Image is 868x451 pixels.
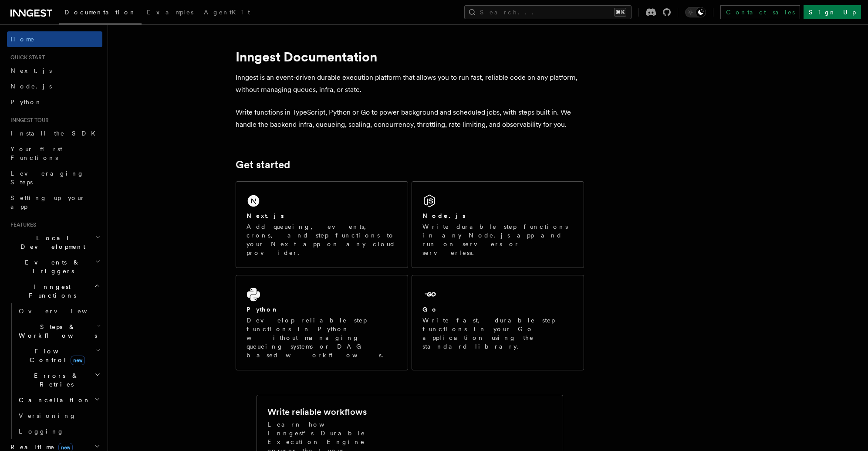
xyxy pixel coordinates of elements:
a: Install the SDK [7,125,102,141]
button: Errors & Retries [15,368,102,392]
span: Features [7,221,36,228]
button: Toggle dark mode [685,7,706,17]
span: Node.js [10,83,52,90]
span: Inngest Functions [7,282,94,300]
p: Develop reliable step functions in Python without managing queueing systems or DAG based workflows. [247,316,397,359]
a: GoWrite fast, durable step functions in your Go application using the standard library. [412,275,584,370]
a: Home [7,31,102,47]
span: Install the SDK [10,130,101,137]
span: Versioning [19,412,76,419]
a: Get started [236,159,290,171]
p: Inngest is an event-driven durable execution platform that allows you to run fast, reliable code ... [236,71,584,96]
a: Documentation [59,3,142,24]
a: Overview [15,303,102,319]
button: Cancellation [15,392,102,408]
span: Setting up your app [10,194,85,210]
p: Write functions in TypeScript, Python or Go to power background and scheduled jobs, with steps bu... [236,106,584,131]
span: Next.js [10,67,52,74]
button: Flow Controlnew [15,343,102,368]
span: Events & Triggers [7,258,95,275]
span: Inngest tour [7,117,49,124]
a: Leveraging Steps [7,166,102,190]
h2: Write reliable workflows [267,406,367,418]
a: AgentKit [199,3,255,24]
a: Python [7,94,102,110]
button: Steps & Workflows [15,319,102,343]
button: Local Development [7,230,102,254]
h2: Python [247,305,279,314]
h2: Go [422,305,438,314]
a: Next.jsAdd queueing, events, crons, and step functions to your Next app on any cloud provider. [236,181,408,268]
a: Examples [142,3,199,24]
button: Inngest Functions [7,279,102,303]
button: Events & Triggers [7,254,102,279]
a: PythonDevelop reliable step functions in Python without managing queueing systems or DAG based wo... [236,275,408,370]
a: Logging [15,424,102,439]
span: new [71,356,85,365]
a: Node.jsWrite durable step functions in any Node.js app and run on servers or serverless. [412,181,584,268]
h2: Next.js [247,211,284,220]
a: Node.js [7,78,102,94]
a: Contact sales [720,5,800,19]
h1: Inngest Documentation [236,49,584,64]
span: Flow Control [15,347,96,364]
span: Logging [19,428,64,435]
button: Search...⌘K [464,5,632,19]
span: Your first Functions [10,146,62,161]
span: Cancellation [15,396,91,404]
span: Documentation [64,9,136,16]
span: Steps & Workflows [15,322,97,340]
a: Next.js [7,63,102,78]
span: Overview [19,308,108,315]
kbd: ⌘K [614,8,626,17]
span: Local Development [7,234,95,251]
span: AgentKit [204,9,250,16]
p: Write fast, durable step functions in your Go application using the standard library. [422,316,573,351]
span: Errors & Retries [15,371,95,389]
h2: Node.js [422,211,466,220]
a: Setting up your app [7,190,102,214]
p: Add queueing, events, crons, and step functions to your Next app on any cloud provider. [247,222,397,257]
span: Quick start [7,54,45,61]
span: Home [10,35,35,44]
span: Leveraging Steps [10,170,84,186]
a: Sign Up [804,5,861,19]
a: Your first Functions [7,141,102,166]
span: Examples [147,9,193,16]
a: Versioning [15,408,102,424]
p: Write durable step functions in any Node.js app and run on servers or serverless. [422,222,573,257]
span: Python [10,98,42,105]
div: Inngest Functions [7,303,102,439]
